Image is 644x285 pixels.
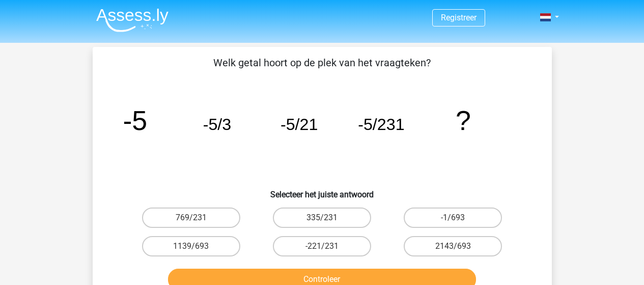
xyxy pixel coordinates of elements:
tspan: -5/3 [203,115,231,134]
a: Registreer [441,13,477,22]
label: -1/693 [404,208,502,228]
label: -221/231 [273,236,371,256]
label: 335/231 [273,208,371,228]
h6: Selecteer het juiste antwoord [109,182,536,199]
label: 2143/693 [404,236,502,256]
p: Welk getal hoort op de plek van het vraagteken? [109,55,536,70]
tspan: ? [456,105,471,136]
img: Assessly [96,8,169,32]
label: 1139/693 [142,236,240,256]
tspan: -5/21 [280,115,317,134]
tspan: -5 [123,105,147,136]
tspan: -5/231 [358,115,404,134]
label: 769/231 [142,208,240,228]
